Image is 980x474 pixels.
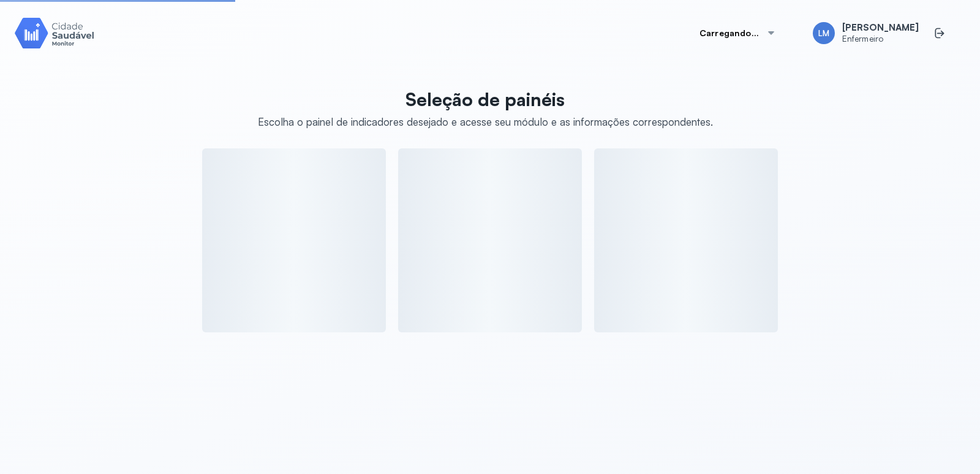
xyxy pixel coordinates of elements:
p: Seleção de painéis [258,88,713,110]
span: [PERSON_NAME] [842,22,919,34]
img: Logotipo do produto Monitor [15,15,94,50]
span: Enfermeiro [842,34,919,44]
span: LM [818,28,829,39]
div: Escolha o painel de indicadores desejado e acesse seu módulo e as informações correspondentes. [258,115,713,128]
button: Carregando... [685,21,791,45]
